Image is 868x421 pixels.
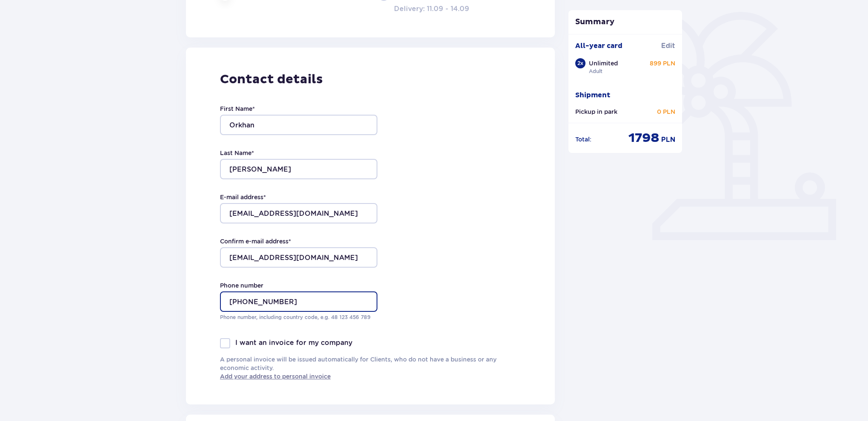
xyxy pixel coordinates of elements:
p: Phone number, including country code, e.g. 48 ​123 ​456 ​789 [220,314,377,321]
input: Phone number [220,291,377,312]
p: Total : [575,135,591,144]
p: 899 PLN [650,59,675,68]
button: Edit [661,41,675,51]
p: Pickup in park [575,107,617,116]
p: Contact details [220,71,521,88]
label: E-mail address * [220,193,266,201]
p: 0 PLN [657,107,675,116]
p: 1798 [628,130,660,146]
p: Adult [589,68,602,75]
p: A personal invoice will be issued automatically for Clients, who do not have a business or any ec... [220,355,521,381]
label: First Name * [220,105,255,113]
p: PLN [661,135,675,144]
p: Shipment [575,90,610,100]
label: Last Name * [220,149,254,157]
p: Unlimited [589,59,618,68]
p: Delivery: 11.09 - 14.09 [394,4,469,14]
input: First Name [220,115,377,135]
label: Confirm e-mail address * [220,237,291,246]
div: 2 x [575,58,585,68]
input: Confirm e-mail address [220,247,377,268]
p: Summary [568,17,682,27]
p: I want an invoice for my company [235,338,352,348]
p: All-year card [575,41,622,51]
input: E-mail address [220,203,377,223]
label: Phone number [220,281,263,290]
a: Add your address to personal invoice [220,372,331,381]
input: Last Name [220,159,377,179]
